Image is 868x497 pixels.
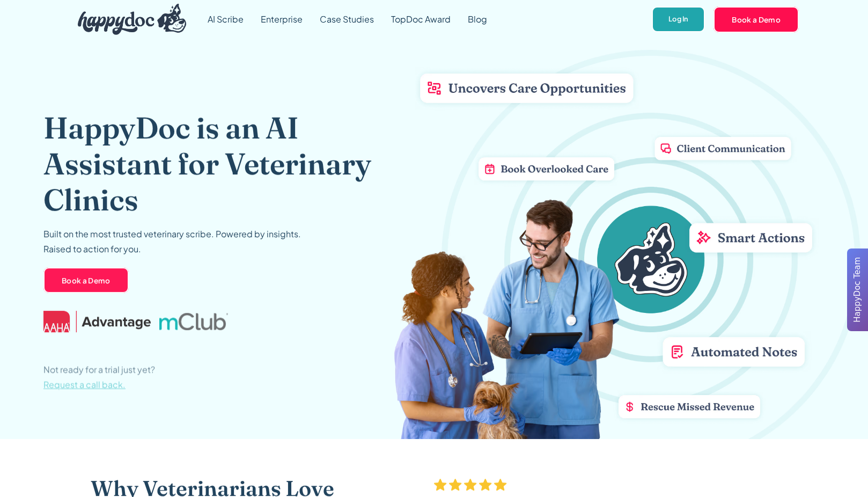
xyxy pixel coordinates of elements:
[652,6,705,33] a: Log In
[69,1,186,38] a: home
[43,109,395,218] h1: HappyDoc is an AI Assistant for Veterinary Clinics
[78,4,186,35] img: HappyDoc Logo: A happy dog with his ear up, listening.
[43,311,151,332] img: AAHA Advantage logo
[43,226,301,257] p: Built on the most trusted veterinary scribe. Powered by insights. Raised to action for you.
[159,313,228,330] img: mclub logo
[43,378,126,390] span: Request a call back.
[43,267,129,293] a: Book a Demo
[43,362,155,392] p: Not ready for a trial just yet?
[713,6,799,32] a: Book a Demo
